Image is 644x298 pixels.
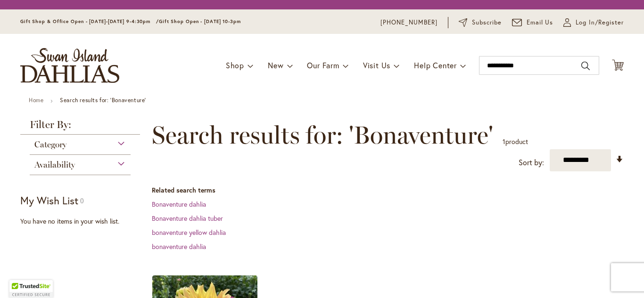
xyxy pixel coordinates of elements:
[152,228,226,237] a: bonaventure yellow dahlia
[152,200,206,209] a: Bonaventure dahlia
[503,134,528,149] p: product
[459,18,502,27] a: Subscribe
[414,60,457,70] span: Help Center
[20,120,140,135] strong: Filter By:
[159,18,241,24] span: Gift Shop Open - [DATE] 10-3pm
[20,217,146,226] div: You have no items in your wish list.
[34,160,75,170] span: Availability
[581,58,590,73] button: Search
[563,18,624,27] a: Log In/Register
[472,18,502,27] span: Subscribe
[226,60,244,70] span: Shop
[576,18,624,27] span: Log In/Register
[268,60,283,70] span: New
[152,214,223,223] a: Bonaventure dahlia tuber
[60,97,146,104] strong: Search results for: 'Bonaventure'
[20,18,159,24] span: Gift Shop & Office Open - [DATE]-[DATE] 9-4:30pm /
[152,121,493,149] span: Search results for: 'Bonaventure'
[20,193,78,207] strong: My Wish List
[29,97,43,104] a: Home
[527,18,553,27] span: Email Us
[34,139,66,150] span: Category
[503,137,505,146] span: 1
[363,60,390,70] span: Visit Us
[9,280,53,298] div: TrustedSite Certified
[380,18,438,27] a: [PHONE_NUMBER]
[152,185,624,195] dt: Related search terms
[307,60,339,70] span: Our Farm
[152,242,206,251] a: bonaventure dahlia
[512,18,553,27] a: Email Us
[20,48,119,83] a: store logo
[519,154,544,171] label: Sort by:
